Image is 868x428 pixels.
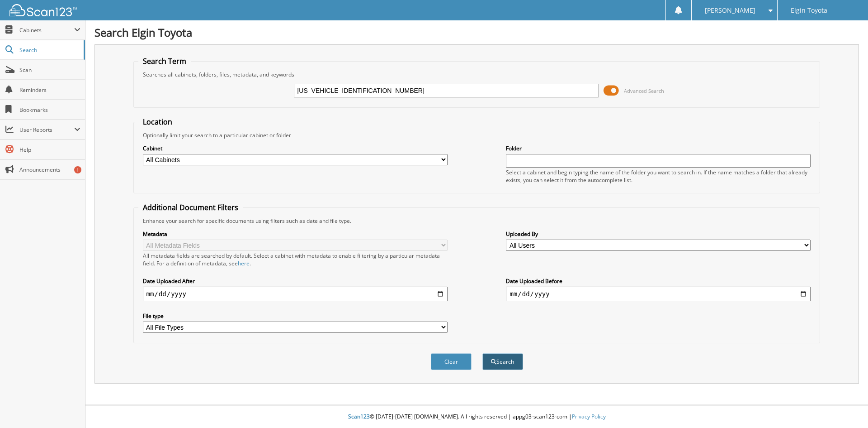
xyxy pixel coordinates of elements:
span: User Reports [19,126,74,134]
div: Searches all cabinets, folders, files, metadata, and keywords [138,71,816,78]
span: Scan123 [348,413,370,420]
span: Search [19,46,79,54]
span: Elgin Toyota [791,8,827,13]
h1: Search Elgin Toyota [94,25,859,40]
button: Search [482,353,523,370]
span: Advanced Search [624,87,664,94]
div: 1 [74,166,81,173]
legend: Search Term [138,56,191,66]
label: File type [143,312,448,320]
label: Cabinet [143,144,448,152]
span: [PERSON_NAME] [705,8,755,13]
div: Optionally limit your search to a particular cabinet or folder [138,131,816,139]
span: Announcements [19,166,80,173]
div: All metadata fields are searched by default. Select a cabinet with metadata to enable filtering b... [143,252,448,267]
span: Help [19,146,80,154]
span: Scan [19,66,80,74]
span: Reminders [19,86,80,94]
div: Select a cabinet and begin typing the name of the folder you want to search in. If the name match... [506,168,811,184]
label: Date Uploaded Before [506,277,811,285]
div: © [DATE]-[DATE] [DOMAIN_NAME]. All rights reserved | appg03-scan123-com | [85,406,868,428]
iframe: Chat Widget [823,385,868,428]
img: scan123-logo-white.svg [9,4,77,16]
label: Folder [506,144,811,152]
label: Metadata [143,230,448,238]
input: start [143,287,448,301]
a: here [238,260,250,267]
label: Uploaded By [506,230,811,238]
label: Date Uploaded After [143,277,448,285]
span: Cabinets [19,26,74,34]
a: Privacy Policy [572,413,606,420]
legend: Additional Document Filters [138,202,243,212]
input: end [506,287,811,301]
button: Clear [431,353,472,370]
div: Enhance your search for specific documents using filters such as date and file type. [138,217,816,225]
legend: Location [138,117,177,127]
span: Bookmarks [19,106,80,114]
